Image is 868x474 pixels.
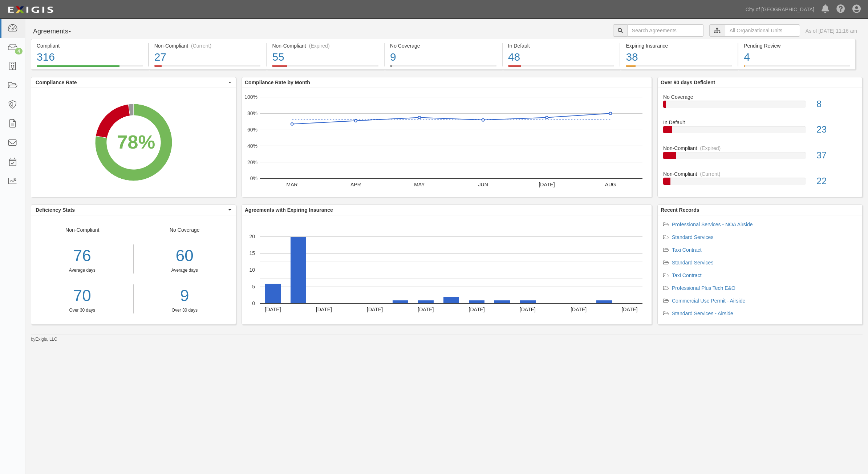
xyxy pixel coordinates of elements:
text: 10 [249,267,255,273]
a: No Coverage9 [385,65,502,71]
a: Standard Services - Airside [672,311,733,316]
div: Non-Compliant (Expired) [272,42,378,49]
a: Pending Review4 [738,65,856,71]
div: 9 [390,49,496,65]
a: Non-Compliant(Expired)37 [663,145,857,170]
b: Recent Records [661,207,699,213]
a: City of [GEOGRAPHIC_DATA] [742,2,818,17]
button: Deficiency Stats [31,205,236,215]
div: 9 [139,284,231,307]
div: Non-Compliant (Current) [154,42,261,49]
span: Deficiency Stats [36,206,227,214]
a: Non-Compliant(Current)22 [663,170,857,191]
text: [DATE] [418,307,434,312]
a: Taxi Contract [672,247,702,253]
input: All Organizational Units [725,24,800,37]
text: MAR [287,182,298,187]
div: Expiring Insurance [626,42,732,49]
text: [DATE] [520,307,536,312]
b: Compliance Rate by Month [245,80,310,85]
a: No Coverage8 [663,93,857,119]
div: No Coverage [658,93,862,101]
div: Non-Compliant [658,170,862,178]
div: 4 [15,48,23,54]
div: 316 [37,49,143,65]
text: 5 [252,284,255,289]
div: 23 [811,123,862,136]
div: 48 [508,49,615,65]
a: Compliant316 [31,65,148,71]
div: A chart. [242,88,652,197]
button: Agreements [31,24,85,39]
div: 38 [626,49,732,65]
div: No Coverage [134,226,236,313]
div: Over 30 days [31,307,133,313]
text: 0 [252,300,255,306]
a: Professional Services - NOA Airside [672,222,753,227]
a: Taxi Contract [672,272,702,278]
div: Over 30 days [139,307,231,313]
a: Standard Services [672,260,713,266]
text: [DATE] [367,307,383,312]
a: Exigis, LLC [36,337,57,342]
div: (Expired) [700,145,721,152]
a: In Default48 [503,65,620,71]
button: Compliance Rate [31,77,236,88]
div: 37 [811,149,862,162]
input: Search Agreements [627,24,704,37]
text: 100% [244,94,257,100]
b: Over 90 days Deficient [661,80,715,85]
b: Agreements with Expiring Insurance [245,207,333,213]
svg: A chart. [31,88,236,197]
div: Pending Review [744,42,850,49]
a: Commercial Use Permit - Airside [672,298,745,304]
div: No Coverage [390,42,496,49]
text: [DATE] [469,307,485,312]
text: 0% [250,175,257,181]
i: Help Center - Complianz [836,5,845,14]
div: 60 [139,244,231,267]
small: by [31,336,57,343]
text: [DATE] [265,307,281,312]
div: 27 [154,49,261,65]
div: 78% [117,128,155,155]
text: MAY [414,182,425,187]
div: Non-Compliant [658,145,862,152]
text: 15 [249,250,255,256]
text: JUN [478,182,488,187]
a: Non-Compliant(Expired)55 [267,65,384,71]
div: 4 [744,49,850,65]
div: Average days [139,267,231,274]
a: Expiring Insurance38 [620,65,738,71]
a: Standard Services [672,234,713,240]
div: (Current) [700,170,720,178]
text: 80% [247,110,257,116]
div: 8 [811,98,862,111]
a: Non-Compliant(Current)27 [149,65,266,71]
img: logo-5460c22ac91f19d4615b14bd174203de0afe785f0fc80cf4dbbc73dc1793850b.png [5,3,56,16]
div: Compliant [37,42,143,49]
text: [DATE] [539,182,555,187]
text: [DATE] [316,307,332,312]
a: 70 [31,284,133,307]
text: [DATE] [621,307,637,312]
text: APR [350,182,361,187]
div: As of [DATE] 11:16 am [806,27,857,35]
text: 40% [247,143,257,149]
text: 20 [249,234,255,239]
text: [DATE] [571,307,587,312]
div: 22 [811,175,862,188]
text: 60% [247,127,257,133]
div: 76 [31,244,133,267]
a: Professional Plus Tech E&O [672,285,735,291]
svg: A chart. [242,215,652,324]
div: Average days [31,267,133,274]
div: (Expired) [309,42,330,49]
span: Compliance Rate [36,79,227,86]
a: In Default23 [663,119,857,145]
div: 55 [272,49,378,65]
div: In Default [508,42,615,49]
